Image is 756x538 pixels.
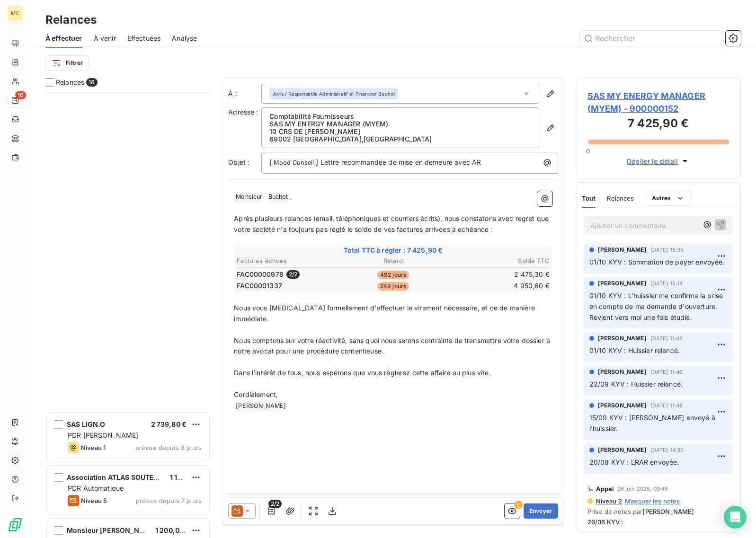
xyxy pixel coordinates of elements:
[598,334,647,343] span: [PERSON_NAME]
[586,147,590,155] span: 0
[598,246,647,254] span: [PERSON_NAME]
[627,156,678,166] span: Déplier le détail
[316,158,481,166] span: ] Lettre recommandée de mise en demeure avec AR
[598,279,647,288] span: [PERSON_NAME]
[86,78,97,87] span: 16
[598,446,647,454] span: [PERSON_NAME]
[595,497,622,505] span: Niveau 2
[724,506,747,529] div: Open Intercom Messenger
[650,403,683,408] span: [DATE] 11:46
[625,497,680,505] span: Masquer les notes
[589,258,725,266] span: 01/10 KYV : Sommation de payer envoyée.
[267,192,290,203] span: Buchot
[15,91,26,99] span: 16
[45,11,97,28] h3: Relances
[237,270,284,279] span: FAC00000978
[45,55,89,71] button: Filtrer
[580,31,722,46] input: Rechercher
[589,291,725,321] span: 01/10 KYV : L'huissier me confirme la prise en compte de ma demande d'ouverture. Revient vers moi...
[377,271,409,279] span: 492 jours
[524,503,558,519] button: Envoyer
[68,484,124,492] span: PDR Automatique
[228,108,258,116] span: Adresse :
[650,369,683,375] span: [DATE] 11:46
[650,281,683,286] span: [DATE] 15:18
[269,128,531,135] p: 10 CRS DE [PERSON_NAME]
[598,368,647,376] span: [PERSON_NAME]
[646,191,692,206] button: Autres
[272,158,315,168] span: Mood Conseil
[170,473,204,481] span: 1 104,00 €
[67,420,106,428] span: SAS LIGN.O
[587,115,729,134] h3: 7 425,90 €
[290,192,292,200] span: ,
[8,6,23,21] div: MC
[650,247,684,253] span: [DATE] 15:35
[624,156,693,167] button: Déplier le détail
[587,89,729,115] span: SAS MY ENERGY MANAGER (MYEM) - 900000152
[67,473,257,481] span: Association ATLAS SOUTENIR LES COMPETENCES (OPCO
[596,485,614,493] span: Appel
[589,346,680,354] span: 01/10 KYV : Huissier relancé.
[81,444,106,451] span: Niveau 1
[446,256,550,266] th: Solde TTC
[234,336,552,355] span: Nous comptons sur votre réactivité, sans quoi nous serons contraints de transmettre votre dossier...
[94,34,116,43] span: À venir
[589,458,679,466] span: 20/08 KYV : LRAR envoyée.
[446,281,550,291] td: 4 950,60 €
[269,120,531,128] p: SAS MY ENERGY MANAGER (MYEM)
[642,508,694,515] span: [PERSON_NAME]
[234,214,551,233] span: Après plusieurs relances (email, téléphoniques et courriers écrits), nous constatons avec regret ...
[589,380,683,388] span: 22/09 KYV : Huissier relancé.
[228,158,249,166] span: Objet :
[268,500,282,508] span: 2/2
[8,517,23,532] img: Logo LeanPay
[286,270,300,279] span: 2 / 2
[228,89,261,98] label: À :
[237,281,282,291] span: FAC00001337
[155,526,190,534] span: 1 200,00 €
[151,420,187,428] span: 2 739,80 €
[81,497,107,504] span: Niveau 5
[598,401,647,410] span: [PERSON_NAME]
[234,369,490,377] span: Dans l’intérêt de tous, nous espérons que vous règlerez cette affaire au plus vite.
[587,508,729,515] span: Prise de notes par
[236,256,340,266] th: Factures échues
[269,113,531,120] p: Comptabilité Fournisseurs
[136,497,202,504] span: prévue depuis 7 jours
[269,135,531,143] p: 69002 [GEOGRAPHIC_DATA] , [GEOGRAPHIC_DATA]
[234,401,287,412] span: [PERSON_NAME]
[377,282,409,291] span: 249 jours
[235,246,551,255] span: Total TTC à régler : 7 425,90 €
[135,444,202,451] span: prévue depuis 8 jours
[650,447,684,453] span: [DATE] 14:35
[127,34,161,43] span: Effectuées
[589,414,717,432] span: 15/09 KYV : [PERSON_NAME] envoyé à l'huissier.
[172,34,197,43] span: Analyse
[650,335,683,341] span: [DATE] 11:42
[67,526,157,534] span: Monsieur [PERSON_NAME]
[45,34,82,43] span: À effectuer
[272,90,395,97] span: Joris / Responsable Administratif et Financier Buchot
[234,390,278,398] span: Cordialement,
[68,431,139,439] span: PDR [PERSON_NAME]
[446,269,550,280] td: 2 475,30 €
[269,158,272,166] span: [
[617,486,668,492] span: 26 juin 2025, 09:48
[341,256,445,266] th: Retard
[607,194,634,202] span: Relances
[234,192,264,203] span: Monsieur
[56,78,84,87] span: Relances
[234,304,537,323] span: Nous vous [MEDICAL_DATA] formellement d'effectuer le virement nécessaire, et ce de manière immédi...
[582,194,596,202] span: Tout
